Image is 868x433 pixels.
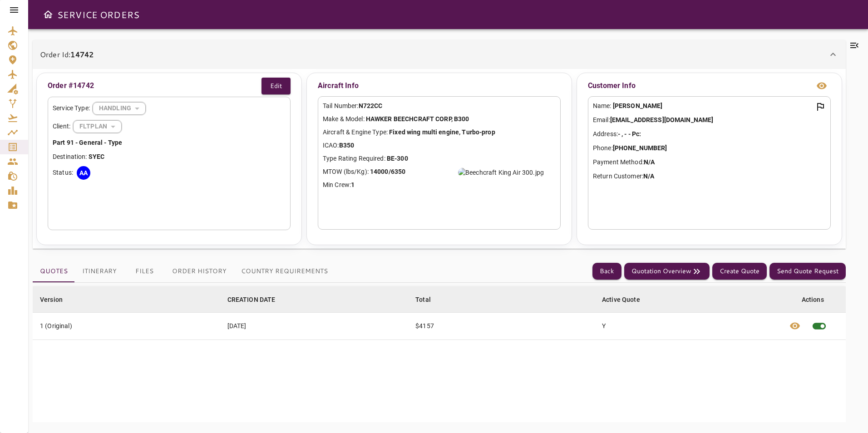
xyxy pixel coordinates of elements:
[593,115,826,125] p: Email:
[712,263,767,280] button: Create Quote
[323,180,556,190] p: Min Crew:
[613,144,667,152] b: [PHONE_NUMBER]
[97,153,100,160] b: E
[610,116,714,123] b: [EMAIL_ADDRESS][DOMAIN_NAME]
[100,153,104,160] b: C
[53,138,286,148] p: Part 91 - General - Type
[77,166,90,180] div: AA
[415,294,431,305] div: Total
[613,102,663,109] b: [PERSON_NAME]
[33,261,75,282] button: Quotes
[592,263,621,280] button: Back
[33,312,220,340] td: 1 (Original)
[366,115,469,123] b: HAWKER BEECHCRAFT CORP, B300
[33,261,335,282] div: basic tabs example
[588,80,636,91] p: Customer Info
[93,96,146,120] div: HANDLING
[234,261,335,282] button: Country Requirements
[593,129,826,139] p: Address:
[75,261,124,282] button: Itinerary
[40,49,94,60] p: Order Id:
[789,320,800,331] span: visibility
[93,153,97,160] b: Y
[40,294,74,305] span: Version
[339,142,355,149] b: B350
[593,157,826,167] p: Payment Method:
[73,114,122,138] div: HANDLING
[769,263,846,280] button: Send Quote Request
[124,261,165,282] button: Files
[323,167,556,177] p: MTOW (lbs/Kg):
[813,77,831,95] button: view info
[53,120,286,133] div: Client:
[48,80,94,91] p: Order #14742
[643,172,654,180] b: N/A
[370,168,405,175] b: 14000/6350
[261,78,291,94] button: Edit
[39,5,57,24] button: Open drawer
[602,294,640,305] div: Active Quote
[318,78,561,94] p: Aircraft Info
[227,294,287,305] span: CREATION DATE
[408,312,595,340] td: $4157
[53,152,286,162] p: Destination:
[806,313,833,340] span: This quote is already active
[351,181,355,188] b: 1
[644,158,655,166] b: N/A
[33,69,846,249] div: Order Id:14742
[415,294,443,305] span: Total
[220,312,408,340] td: [DATE]
[458,168,544,177] img: Beechcraft King Air 300.jpg
[618,130,641,138] b: - , - - Pc:
[389,128,495,136] b: Fixed wing multi engine, Turbo-prop
[53,102,286,115] div: Service Type:
[784,313,806,340] button: View quote details
[593,101,826,111] p: Name:
[323,154,556,163] p: Type Rating Required:
[602,294,652,305] span: Active Quote
[593,143,826,153] p: Phone:
[323,101,556,111] p: Tail Number:
[624,263,710,280] button: Quotation Overview
[323,141,556,150] p: ICAO:
[89,153,93,160] b: S
[57,7,139,22] h6: SERVICE ORDERS
[593,172,826,181] p: Return Customer:
[323,114,556,124] p: Make & Model:
[33,40,846,69] div: Order Id:14742
[227,294,276,305] div: CREATION DATE
[70,49,94,59] b: 14742
[359,102,383,109] b: N722CC
[40,294,63,305] div: Version
[323,128,556,137] p: Aircraft & Engine Type:
[165,261,234,282] button: Order History
[595,312,782,340] td: Y
[387,155,408,162] b: BE-300
[53,168,73,177] p: Status:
